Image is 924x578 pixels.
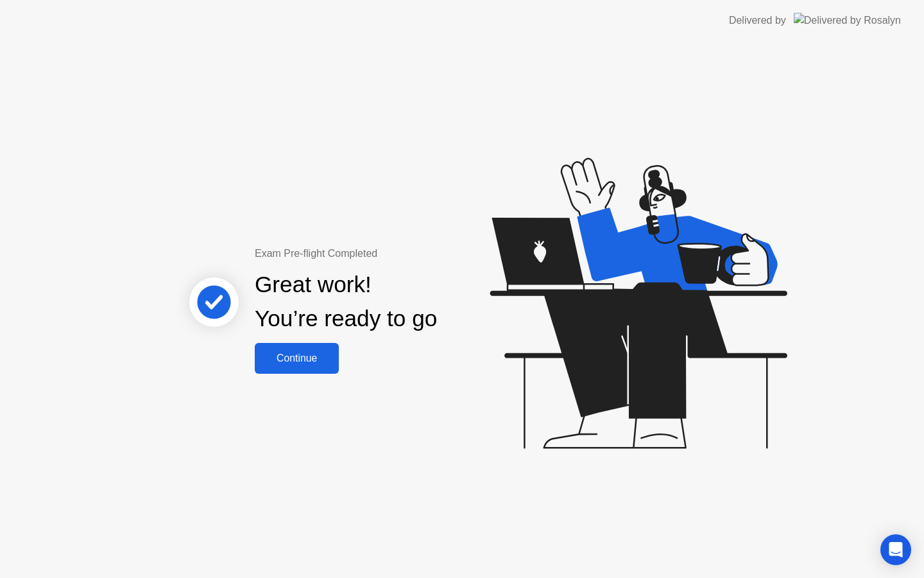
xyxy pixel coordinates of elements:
button: Continue [255,343,339,374]
div: Open Intercom Messenger [880,534,911,565]
div: Exam Pre-flight Completed [255,246,520,261]
img: Delivered by Rosalyn [794,13,901,28]
div: Great work! You’re ready to go [255,268,437,336]
div: Continue [259,353,335,364]
div: Delivered by [729,13,786,28]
